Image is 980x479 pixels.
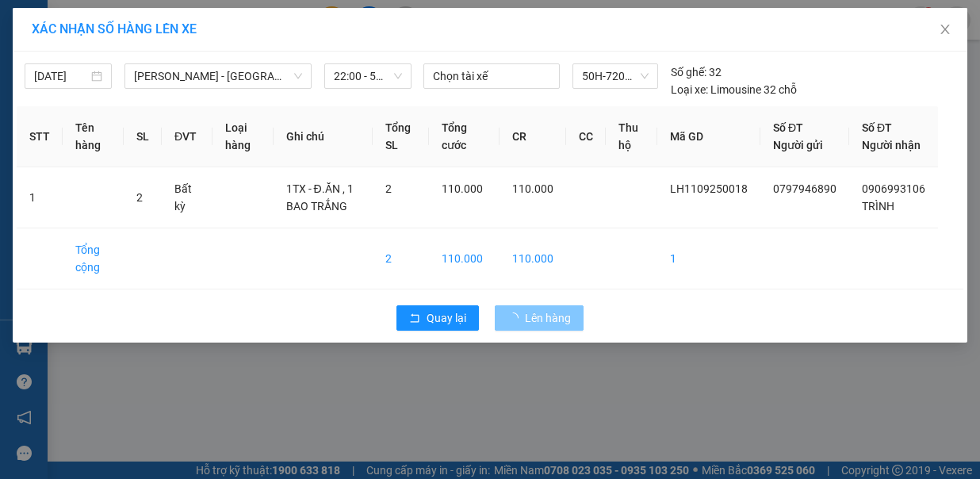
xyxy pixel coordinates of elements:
span: 22:00 - 50H-720.12 [334,64,402,88]
span: Số ghế: [671,63,706,81]
span: Người nhận [862,139,921,151]
span: down [293,71,303,81]
th: Mã GD [657,106,760,167]
td: 110.000 [500,228,566,289]
span: Số ĐT [862,121,892,134]
th: CR [500,106,566,167]
div: Limousine 32 chỗ [671,81,797,98]
td: 1 [17,167,63,228]
span: Người gửi [773,139,823,151]
td: 2 [373,228,429,289]
th: SL [124,106,162,167]
div: 32 [671,63,722,81]
span: Số ĐT [773,121,803,134]
span: Phan Rí - Sài Gòn [134,64,302,88]
span: 0906993106 [862,182,925,195]
td: Bất kỳ [162,167,212,228]
span: Loại xe: [671,81,708,98]
span: XÁC NHẬN SỐ HÀNG LÊN XE [32,21,197,36]
th: Tổng SL [373,106,429,167]
span: close [939,23,951,36]
th: CC [566,106,606,167]
span: 1TX - Đ.ĂN , 1 BAO TRẮNG [286,182,354,213]
td: 110.000 [429,228,500,289]
th: Thu hộ [606,106,657,167]
span: 0797946890 [773,182,836,195]
span: 110.000 [442,182,483,195]
th: Loại hàng [212,106,273,167]
button: rollbackQuay lại [396,305,479,331]
input: 11/09/2025 [34,67,88,85]
button: Lên hàng [495,305,584,331]
td: 1 [657,228,760,289]
span: TRÌNH [862,200,894,213]
span: 2 [136,191,143,204]
span: rollback [409,312,420,325]
th: Ghi chú [274,106,373,167]
span: Lên hàng [525,309,571,327]
th: ĐVT [162,106,212,167]
span: 110.000 [512,182,553,195]
span: 2 [385,182,392,195]
span: loading [507,312,525,324]
span: 50H-720.12 [582,64,649,88]
th: STT [17,106,63,167]
button: Close [923,8,967,52]
span: LH1109250018 [670,182,748,195]
th: Tổng cước [429,106,500,167]
span: Quay lại [427,309,466,327]
th: Tên hàng [63,106,124,167]
td: Tổng cộng [63,228,124,289]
